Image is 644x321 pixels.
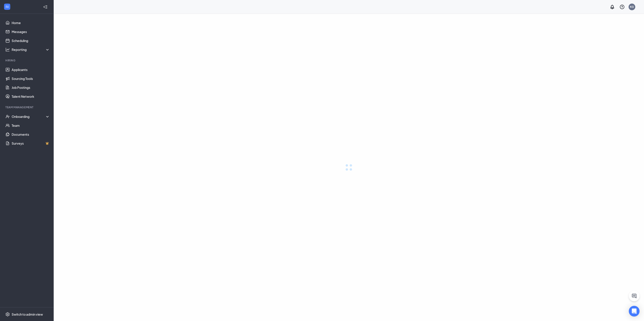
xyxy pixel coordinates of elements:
a: Job Postings [12,83,50,92]
svg: Collapse [43,5,48,9]
a: Scheduling [12,36,50,45]
svg: Notifications [610,4,615,10]
svg: UserCheck [5,114,10,119]
a: SurveysCrown [12,139,50,148]
a: Sourcing Tools [12,74,50,83]
a: Team [12,121,50,130]
div: Reporting [12,47,50,52]
div: Team Management [5,105,49,109]
a: Messages [12,27,50,36]
a: Documents [12,130,50,139]
div: Hiring [5,58,49,62]
svg: Settings [5,312,10,317]
a: Applicants [12,65,50,74]
button: ChatActive [629,291,640,301]
a: Home [12,18,50,27]
div: Onboarding [12,114,50,119]
svg: WorkstreamLogo [5,4,9,9]
svg: Analysis [5,47,10,52]
div: Switch to admin view [12,312,43,317]
div: Open Intercom Messenger [629,306,640,317]
div: KG [630,5,634,9]
svg: QuestionInfo [619,4,625,10]
svg: ChatActive [631,293,637,299]
a: Talent Network [12,92,50,101]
